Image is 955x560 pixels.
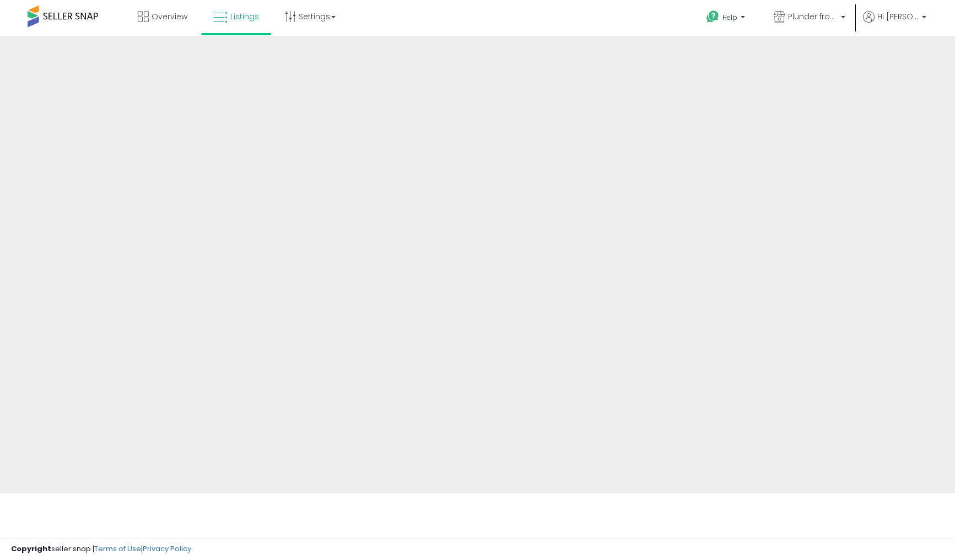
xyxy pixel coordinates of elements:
[863,11,926,36] a: Hi [PERSON_NAME]
[788,11,838,22] span: Plunder from Down Under Shop
[230,11,259,22] span: Listings
[698,2,756,36] a: Help
[722,13,737,22] span: Help
[877,11,919,22] span: Hi [PERSON_NAME]
[152,11,187,22] span: Overview
[706,10,720,24] i: Get Help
